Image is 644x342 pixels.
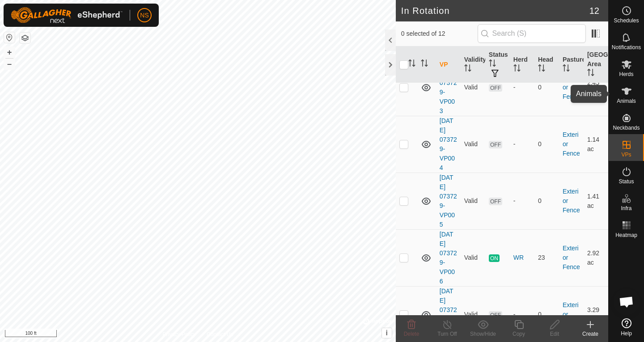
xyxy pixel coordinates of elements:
th: Validity [461,46,485,83]
div: - [513,83,531,92]
th: Head [534,46,559,83]
th: Herd [510,46,534,83]
span: NS [140,11,148,20]
p-sorticon: Activate to sort [538,66,545,73]
span: 12 [589,4,599,17]
p-sorticon: Activate to sort [513,66,521,73]
img: Gallagher Logo [11,7,123,23]
td: 1.14 ac [584,116,608,173]
div: - [513,310,531,319]
td: 0 [534,173,559,229]
th: VP [436,46,461,83]
span: i [386,329,388,337]
input: Search (S) [478,24,586,43]
span: Neckbands [613,125,640,131]
div: - [513,196,531,206]
span: OFF [489,141,502,148]
td: 2.45 ac [584,59,608,116]
div: Turn Off [429,330,465,338]
div: Copy [501,330,537,338]
a: Contact Us [207,330,233,338]
a: [DATE] 073729-VP007 [440,287,457,342]
td: Valid [461,229,485,286]
span: Herds [619,72,633,77]
td: 23 [534,229,559,286]
button: Reset Map [4,32,15,43]
span: OFF [489,84,502,92]
a: [DATE] 073729-VP004 [440,117,457,171]
button: + [4,47,15,58]
td: 2.92 ac [584,229,608,286]
div: - [513,139,531,149]
td: 0 [534,116,559,173]
a: Exterior Fence [563,131,580,157]
p-sorticon: Activate to sort [563,66,570,73]
th: Pasture [559,46,584,83]
p-sorticon: Activate to sort [408,61,415,68]
h2: In Rotation [401,5,589,16]
button: Map Layers [20,33,30,43]
p-sorticon: Activate to sort [489,61,496,68]
a: Privacy Policy [162,330,196,338]
a: Exterior Fence [563,245,580,270]
a: Exterior Fence [563,74,580,100]
a: [DATE] 073729-VP006 [440,231,457,285]
span: Help [621,331,632,336]
td: Valid [461,116,485,173]
span: OFF [489,198,502,205]
td: Valid [461,173,485,229]
div: Create [572,330,608,338]
span: ON [489,254,500,262]
div: WR [513,253,531,262]
td: 1.41 ac [584,173,608,229]
td: Valid [461,59,485,116]
p-sorticon: Activate to sort [421,61,428,68]
span: Status [619,179,634,184]
span: Heatmap [615,232,637,238]
div: Edit [537,330,572,338]
span: Notifications [612,45,641,50]
span: VPs [621,152,631,157]
th: Status [485,46,510,83]
span: Delete [404,331,419,337]
a: Help [609,315,644,340]
a: [DATE] 073729-VP003 [440,60,457,114]
span: 0 selected of 12 [401,29,478,38]
p-sorticon: Activate to sort [587,70,594,77]
button: i [382,328,392,338]
a: Exterior Fence [563,188,580,214]
div: Show/Hide [465,330,501,338]
span: Schedules [614,18,639,23]
span: OFF [489,311,502,319]
td: 0 [534,59,559,116]
a: Exterior Fence [563,301,580,327]
button: – [4,59,15,69]
span: Animals [617,98,636,104]
th: [GEOGRAPHIC_DATA] Area [584,46,608,83]
p-sorticon: Activate to sort [464,66,471,73]
a: [DATE] 073729-VP005 [440,174,457,228]
div: Open chat [613,288,640,315]
span: Infra [621,206,631,211]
